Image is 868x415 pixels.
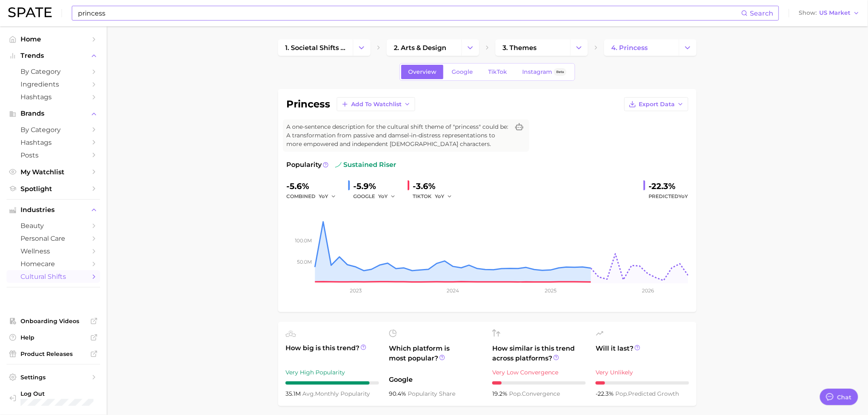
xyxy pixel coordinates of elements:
[21,68,86,75] span: by Category
[21,139,86,146] span: Hashtags
[408,68,436,75] span: Overview
[21,206,86,214] span: Industries
[21,110,86,117] span: Brands
[21,126,86,134] span: by Category
[7,123,100,136] a: by Category
[21,247,86,255] span: wellness
[319,192,336,201] button: YoY
[452,68,473,75] span: Google
[353,39,370,56] button: Change Category
[522,68,552,75] span: Instagram
[503,44,537,52] span: 3. themes
[447,287,459,294] tspan: 2024
[21,260,86,268] span: homecare
[7,149,100,162] a: Posts
[7,107,100,120] button: Brands
[679,193,688,199] span: YoY
[394,44,446,52] span: 2. arts & design
[389,375,482,385] span: Google
[461,39,479,56] button: Change Category
[496,39,570,56] a: 3. themes
[21,390,106,397] span: Log Out
[797,8,862,18] button: ShowUS Market
[21,350,86,358] span: Product Releases
[492,367,586,377] div: Very Low Convergence
[21,168,86,176] span: My Watchlist
[615,390,628,397] abbr: popularity index
[286,160,322,170] span: Popularity
[378,193,388,200] span: YoY
[21,80,86,88] span: Ingredients
[750,9,774,17] span: Search
[7,50,100,62] button: Trends
[21,273,86,280] span: cultural shifts
[77,6,741,20] input: Search here for a brand, industry, or ingredient
[335,162,342,168] img: sustained riser
[624,97,688,111] button: Export Data
[639,101,675,108] span: Export Data
[8,7,52,17] img: SPATE
[7,65,100,78] a: by Category
[7,388,100,408] a: Log out. Currently logged in with e-mail danielle.gonzalez@loreal.com.
[401,65,443,79] a: Overview
[649,192,688,201] span: Predicted
[445,65,480,79] a: Google
[389,390,408,397] span: 90.4%
[7,270,100,283] a: cultural shifts
[7,204,100,216] button: Industries
[492,390,509,397] span: 19.2%
[7,182,100,195] a: Spotlight
[7,219,100,232] a: beauty
[820,11,851,15] span: US Market
[481,65,514,79] a: TikTok
[353,180,401,193] div: -5.9%
[435,192,452,201] button: YoY
[389,344,482,371] span: Which platform is most popular?
[615,390,679,397] span: predicted growth
[378,192,396,201] button: YoY
[302,390,315,397] abbr: average
[509,390,522,397] abbr: popularity index
[21,35,86,43] span: Home
[435,193,444,200] span: YoY
[7,91,100,103] a: Hashtags
[286,343,379,363] span: How big is this trend?
[21,334,86,341] span: Help
[21,93,86,101] span: Hashtags
[7,245,100,258] a: wellness
[408,390,455,397] span: popularity share
[799,11,817,15] span: Show
[21,151,86,159] span: Posts
[353,192,401,201] div: GOOGLE
[509,390,560,397] span: convergence
[286,123,509,148] span: A one-sentence description for the cultural shift theme of "princess" could be: A transformation ...
[286,180,342,193] div: -5.6%
[319,193,328,200] span: YoY
[21,374,86,381] span: Settings
[21,222,86,230] span: beauty
[413,180,458,193] div: -3.6%
[492,381,586,385] div: 1 / 10
[21,235,86,242] span: personal care
[7,232,100,245] a: personal care
[649,180,688,193] div: -22.3%
[545,287,557,294] tspan: 2025
[570,39,588,56] button: Change Category
[7,371,100,383] a: Settings
[492,344,586,363] span: How similar is this trend across platforms?
[642,287,654,294] tspan: 2026
[21,52,86,59] span: Trends
[7,78,100,91] a: Ingredients
[604,39,679,56] a: 4. princess
[302,390,370,397] span: monthly popularity
[488,68,507,75] span: TikTok
[515,65,573,79] a: InstagramBeta
[596,381,689,385] div: 1 / 10
[286,367,379,377] div: Very High Popularity
[413,192,458,201] div: TIKTOK
[350,287,362,294] tspan: 2023
[286,381,379,385] div: 9 / 10
[286,390,302,397] span: 35.1m
[611,44,648,52] span: 4. princess
[7,315,100,327] a: Onboarding Videos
